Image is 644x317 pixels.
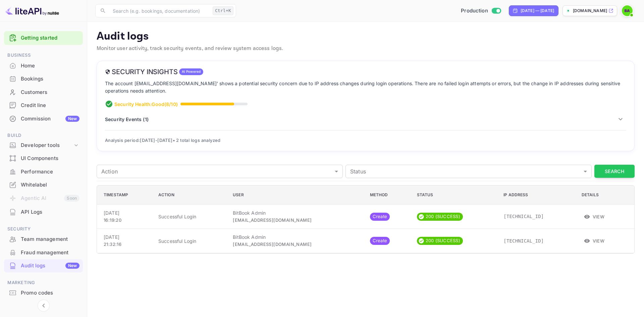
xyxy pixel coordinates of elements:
[4,286,83,300] div: Promo codes
[4,178,83,191] a: Whitelabel
[21,181,79,189] div: Whitelabel
[97,30,635,43] p: Audit logs
[503,213,571,220] p: [TECHNICAL_ID]
[21,75,79,83] div: Bookings
[4,112,83,125] a: CommissionNew
[21,235,79,243] div: Team management
[233,242,312,247] span: [EMAIL_ADDRESS][DOMAIN_NAME]
[503,237,571,245] p: [TECHNICAL_ID]
[4,259,83,272] div: Audit logsNew
[21,142,73,149] div: Developer tools
[5,5,59,16] img: LiteAPI logo
[4,132,83,139] span: Build
[4,233,83,245] a: Team management
[423,237,463,244] span: 200 (SUCCESS)
[21,168,79,176] div: Performance
[622,5,633,16] img: BitBook Admin
[4,59,83,72] a: Home
[4,206,83,219] div: API Logs
[4,59,83,72] div: Home
[105,116,149,123] p: Security Events ( 1 )
[4,206,83,218] a: API Logs
[4,152,83,164] a: UI Components
[4,31,83,45] div: Getting started
[213,6,233,15] div: Ctrl+K
[576,186,634,205] th: Details
[4,259,83,272] a: Audit logsNew
[114,101,178,108] p: Security Health: Good ( 8 /10)
[4,246,83,259] a: Fraud management
[4,112,83,125] div: CommissionNew
[365,186,412,205] th: Method
[498,186,576,205] th: IP Address
[4,86,83,98] a: Customers
[105,138,221,143] span: Analysis period: [DATE] - [DATE] • 2 total logs analyzed
[4,86,83,99] div: Customers
[233,217,312,223] span: [EMAIL_ADDRESS][DOMAIN_NAME]
[21,115,79,123] div: Commission
[21,262,79,270] div: Audit logs
[4,165,83,178] a: Performance
[21,62,79,70] div: Home
[4,233,83,246] div: Team management
[233,233,359,241] p: BitBook Admin
[153,186,227,205] th: Action
[158,213,222,220] p: Successful Login
[65,263,79,269] div: New
[521,8,554,14] div: [DATE] — [DATE]
[105,68,178,76] h6: Security Insights
[461,7,488,15] span: Production
[582,236,607,246] button: View
[21,208,79,216] div: API Logs
[423,213,463,220] span: 200 (SUCCESS)
[594,165,635,178] button: Search
[458,7,503,15] div: Switch to Sandbox mode
[158,237,222,245] p: Successful Login
[412,186,498,205] th: Status
[21,89,79,96] div: Customers
[4,72,83,86] div: Bookings
[21,155,79,162] div: UI Components
[4,72,83,85] a: Bookings
[109,4,210,17] input: Search (e.g. bookings, documentation)
[4,99,83,111] a: Credit line
[179,69,204,74] span: AI Powered
[4,140,83,151] div: Developer tools
[233,209,359,216] p: BitBook Admin
[65,116,79,122] div: New
[104,233,148,241] p: [DATE]
[4,286,83,299] a: Promo codes
[4,99,83,112] div: Credit line
[4,165,83,178] div: Performance
[38,300,50,312] button: Collapse navigation
[4,52,83,59] span: Business
[104,209,148,216] p: [DATE]
[21,34,79,42] a: Getting started
[4,152,83,165] div: UI Components
[97,186,153,205] th: Timestamp
[104,242,121,247] span: 21:32:16
[4,225,83,233] span: Security
[21,289,79,297] div: Promo codes
[370,213,390,220] span: Create
[21,102,79,109] div: Credit line
[4,279,83,286] span: Marketing
[582,212,607,222] button: View
[105,80,626,95] p: The account [EMAIL_ADDRESS][DOMAIN_NAME]' shows a potential security concern due to IP address ch...
[370,237,390,244] span: Create
[97,45,635,53] p: Monitor user activity, track security events, and review system access logs.
[227,186,365,205] th: User
[104,217,121,223] span: 16:19:20
[4,178,83,192] div: Whitelabel
[573,8,607,14] p: [DOMAIN_NAME]
[4,246,83,259] div: Fraud management
[21,249,79,257] div: Fraud management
